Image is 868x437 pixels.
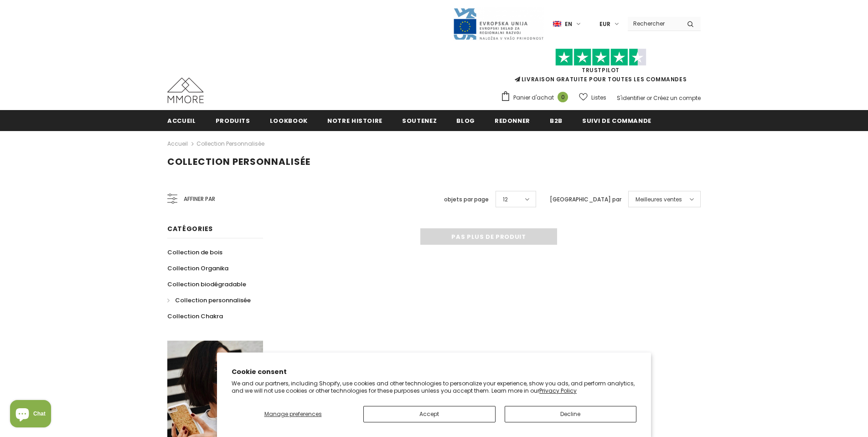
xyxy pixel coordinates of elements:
[501,53,701,83] span: LIVRAISON GRATUITE POUR TOUTES LES COMMANDES
[270,116,308,125] span: Lookbook
[270,110,308,131] a: Lookbook
[505,406,637,422] button: Decline
[617,94,645,102] a: S'identifier
[550,116,563,125] span: B2B
[582,110,651,131] a: Suivi de commande
[558,92,568,102] span: 0
[327,116,382,125] span: Notre histoire
[167,138,188,149] a: Accueil
[167,110,196,131] a: Accueil
[167,264,228,273] span: Collection Organika
[232,367,636,377] h2: Cookie consent
[167,248,222,257] span: Collection de bois
[402,116,437,125] span: soutenez
[167,292,251,308] a: Collection personnalisée
[402,110,437,131] a: soutenez
[453,7,544,41] img: Javni Razpis
[495,110,530,131] a: Redonner
[167,78,204,103] img: Cas MMORE
[327,110,382,131] a: Notre histoire
[216,110,250,131] a: Produits
[635,195,682,204] span: Meilleures ventes
[232,406,354,422] button: Manage preferences
[167,276,246,292] a: Collection biodégradable
[539,387,577,395] a: Privacy Policy
[7,400,54,430] inbox-online-store-chat: Shopify online store chat
[565,20,572,29] span: en
[513,93,554,102] span: Panier d'achat
[167,312,223,321] span: Collection Chakra
[232,380,636,394] p: We and our partners, including Shopify, use cookies and other technologies to personalize your ex...
[184,194,215,204] span: Affiner par
[264,410,322,418] span: Manage preferences
[582,116,651,125] span: Suivi de commande
[579,90,606,105] a: Listes
[167,244,222,260] a: Collection de bois
[501,91,573,105] a: Panier d'achat 0
[503,195,508,204] span: 12
[167,224,213,233] span: Catégories
[591,93,606,102] span: Listes
[456,110,475,131] a: Blog
[363,406,496,422] button: Accept
[167,116,196,125] span: Accueil
[653,94,701,102] a: Créez un compte
[646,94,652,102] span: or
[167,280,246,289] span: Collection biodégradable
[599,20,610,29] span: EUR
[582,66,620,74] a: TrustPilot
[167,155,310,168] span: Collection personnalisée
[175,296,251,305] span: Collection personnalisée
[550,110,563,131] a: B2B
[453,20,544,27] a: Javni Razpis
[553,20,561,28] img: i-lang-1.png
[167,308,223,324] a: Collection Chakra
[444,195,489,204] label: objets par page
[555,48,646,66] img: Faites confiance aux étoiles pilotes
[167,260,228,276] a: Collection Organika
[550,195,621,204] label: [GEOGRAPHIC_DATA] par
[495,116,530,125] span: Redonner
[456,116,475,125] span: Blog
[628,17,680,30] input: Search Site
[216,116,250,125] span: Produits
[196,140,264,147] a: Collection personnalisée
